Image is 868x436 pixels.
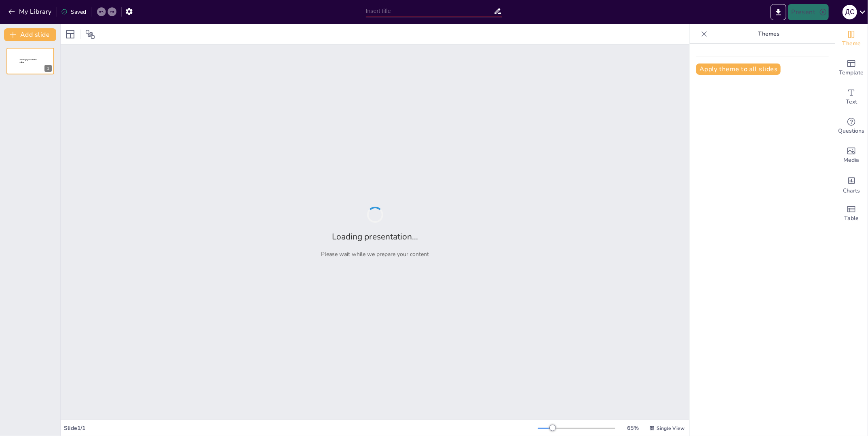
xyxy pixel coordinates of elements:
div: Layout [64,28,77,41]
button: Add slide [4,28,56,41]
span: Position [85,30,95,39]
div: 65 % [623,424,643,432]
button: Present [788,4,828,20]
div: Add images, graphics, shapes or video [835,141,868,170]
div: Saved [61,8,86,16]
input: Insert title [366,5,494,17]
div: 1 [6,48,54,74]
div: Add charts and graphs [835,170,868,199]
span: Charts [843,186,860,195]
span: Text [846,97,857,106]
span: Single View [657,425,684,432]
button: Apply theme to all slides [696,63,781,75]
button: Д С [843,4,857,20]
button: My Library [6,5,55,18]
div: Get real-time input from your audience [835,112,868,141]
div: Д С [843,5,857,19]
div: 1 [44,65,52,72]
p: Please wait while we prepare your content [321,250,429,258]
div: Add a table [835,199,868,228]
span: Theme [842,39,861,48]
p: Themes [711,24,827,44]
div: Add ready made slides [835,53,868,83]
span: Media [844,156,860,165]
span: Questions [838,127,865,135]
h2: Loading presentation... [332,231,418,242]
button: Export to PowerPoint [771,4,786,20]
div: Change the overall theme [835,24,868,53]
div: Slide 1 / 1 [64,424,538,432]
span: Template [839,68,864,77]
span: Table [844,214,859,223]
div: Add text boxes [835,83,868,112]
span: Sendsteps presentation editor [20,59,37,63]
